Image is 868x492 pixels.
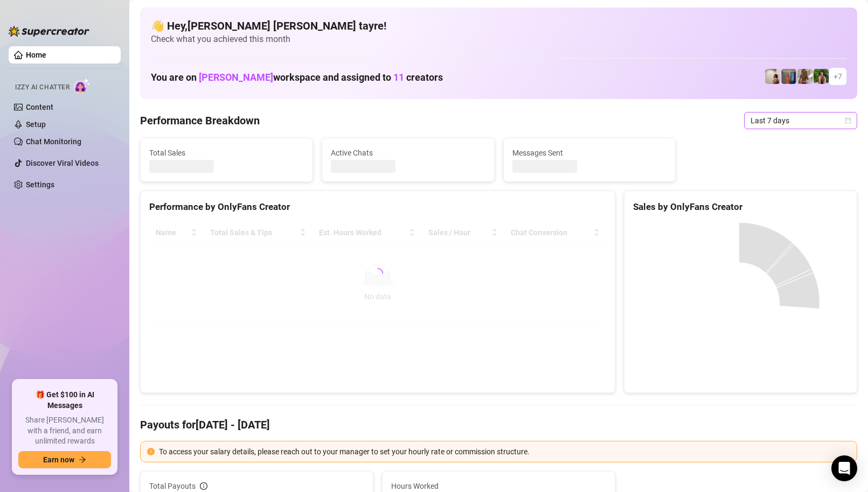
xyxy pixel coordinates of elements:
[200,482,207,490] span: info-circle
[18,415,111,447] span: Share [PERSON_NAME] with a friend, and earn unlimited rewards
[140,113,260,128] h4: Performance Breakdown
[331,147,485,159] span: Active Chats
[147,448,155,455] span: exclamation-circle
[43,455,74,464] span: Earn now
[797,69,813,84] img: Nathaniel
[372,268,384,279] span: loading
[781,69,796,84] img: Wayne
[9,26,89,37] img: logo-BBDzfeDw.svg
[149,200,606,214] div: Performance by OnlyFans Creator
[151,18,846,33] h4: 👋 Hey, [PERSON_NAME] [PERSON_NAME] tayre !
[151,33,846,45] span: Check what you achieved this month
[149,147,304,159] span: Total Sales
[26,137,81,146] a: Chat Monitoring
[15,82,70,93] span: Izzy AI Chatter
[26,51,46,59] a: Home
[765,69,780,84] img: Ralphy
[633,200,848,214] div: Sales by OnlyFans Creator
[814,69,829,84] img: Nathaniel
[26,180,54,189] a: Settings
[845,117,851,124] span: calendar
[18,451,111,468] button: Earn nowarrow-right
[26,120,46,129] a: Setup
[512,147,667,159] span: Messages Sent
[831,455,857,481] div: Open Intercom Messenger
[79,456,86,463] span: arrow-right
[391,480,606,492] span: Hours Worked
[159,446,850,458] div: To access your salary details, please reach out to your manager to set your hourly rate or commis...
[834,71,842,82] span: + 7
[26,103,53,111] a: Content
[393,72,404,83] span: 11
[140,417,857,432] h4: Payouts for [DATE] - [DATE]
[149,480,196,492] span: Total Payouts
[18,390,111,411] span: 🎁 Get $100 in AI Messages
[151,72,443,83] h1: You are on workspace and assigned to creators
[199,72,273,83] span: [PERSON_NAME]
[751,113,851,129] span: Last 7 days
[26,159,99,167] a: Discover Viral Videos
[74,78,91,94] img: AI Chatter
